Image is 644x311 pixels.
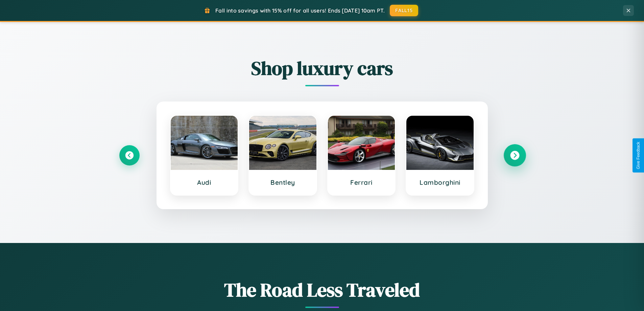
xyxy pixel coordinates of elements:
[177,178,231,186] h3: Audi
[215,7,385,14] span: Fall into savings with 15% off for all users! Ends [DATE] 10am PT.
[119,277,525,303] h1: The Road Less Traveled
[390,5,418,16] button: FALL15
[413,178,467,186] h3: Lamborghini
[119,55,525,81] h2: Shop luxury cars
[636,142,641,169] div: Give Feedback
[335,178,388,186] h3: Ferrari
[256,178,310,186] h3: Bentley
